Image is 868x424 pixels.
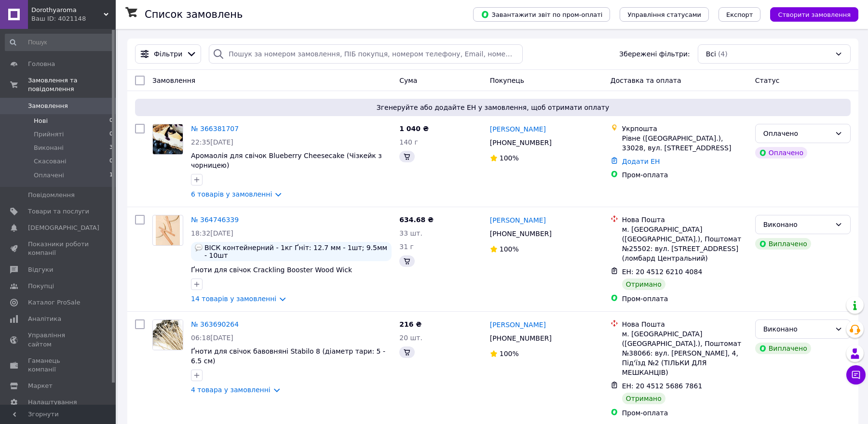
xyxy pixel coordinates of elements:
[622,268,703,276] span: ЕН: 20 4512 6210 4084
[846,365,866,384] button: Чат з покупцем
[399,138,418,146] span: 140 г
[399,216,434,224] span: 634.68 ₴
[488,227,554,240] div: [PHONE_NUMBER]
[622,158,660,165] a: Додати ЕН
[28,382,53,390] span: Маркет
[28,282,54,291] span: Покупці
[763,219,831,230] div: Виконано
[28,298,80,307] span: Каталог ProSale
[109,144,113,152] span: 3
[34,171,64,180] span: Оплачені
[500,245,519,253] span: 100%
[153,320,183,350] img: Фото товару
[191,190,272,198] a: 6 товарів у замовленні
[34,157,67,166] span: Скасовані
[622,319,747,329] div: Нова Пошта
[154,49,182,59] span: Фільтри
[152,124,183,155] a: Фото товару
[204,244,388,259] span: ВІСК контейнерний - 1кг Ґніт: 12.7 мм - 1шт; 9.5мм - 10шт
[109,157,113,166] span: 0
[28,265,53,274] span: Відгуки
[145,9,243,20] h1: Список замовлень
[760,10,858,18] a: Створити замовлення
[399,320,421,328] span: 216 ₴
[28,398,77,407] span: Налаштування
[28,315,61,323] span: Аналітика
[34,117,48,125] span: Нові
[490,215,546,225] a: [PERSON_NAME]
[191,125,239,132] a: № 366381707
[610,77,681,84] span: Доставка та оплата
[620,7,709,22] button: Управління статусами
[34,130,64,139] span: Прийняті
[622,225,747,263] div: м. [GEOGRAPHIC_DATA] ([GEOGRAPHIC_DATA].), Поштомат №25502: вул. [STREET_ADDRESS] (ломбард Центра...
[755,77,780,84] span: Статус
[191,320,239,328] a: № 363690264
[763,324,831,334] div: Виконано
[191,229,233,237] span: 18:32[DATE]
[28,357,89,374] span: Гаманець компанії
[28,224,99,232] span: [DEMOGRAPHIC_DATA]
[726,11,753,18] span: Експорт
[195,244,203,252] img: :speech_balloon:
[31,14,116,23] div: Ваш ID: 4021148
[152,77,195,84] span: Замовлення
[622,170,747,180] div: Пром-оплата
[28,207,89,216] span: Товари та послуги
[500,350,519,358] span: 100%
[28,191,75,199] span: Повідомлення
[109,130,113,139] span: 0
[778,11,851,18] span: Створити замовлення
[622,133,747,153] div: Рівне ([GEOGRAPHIC_DATA].), 33028, вул. [STREET_ADDRESS]
[191,347,385,365] a: Ґноти для свічок бавовняні Stabilo 8 (діаметр тари: 5 - 6.5 см)
[755,147,807,159] div: Оплачено
[152,319,183,350] a: Фото товару
[622,329,747,377] div: м. [GEOGRAPHIC_DATA] ([GEOGRAPHIC_DATA].), Поштомат №38066: вул. [PERSON_NAME], 4, Під'їзд №2 (ТІ...
[481,10,602,19] span: Завантажити звіт по пром-оплаті
[399,334,422,342] span: 20 шт.
[153,124,183,154] img: Фото товару
[488,136,554,149] div: [PHONE_NUMBER]
[28,60,55,68] span: Головна
[191,266,352,274] a: Ґноти для свічок Crackling Booster Wood Wick
[719,7,761,22] button: Експорт
[488,331,554,345] div: [PHONE_NUMBER]
[139,103,847,112] span: Згенеруйте або додайте ЕН у замовлення, щоб отримати оплату
[622,408,747,418] div: Пром-оплата
[619,49,690,59] span: Збережені фільтри:
[109,117,113,125] span: 0
[156,215,180,245] img: Фото товару
[622,278,665,290] div: Отримано
[191,386,271,394] a: 4 товара у замовленні
[28,240,89,257] span: Показники роботи компанії
[490,124,546,134] a: [PERSON_NAME]
[152,215,183,246] a: Фото товару
[622,215,747,225] div: Нова Пошта
[755,343,811,354] div: Виплачено
[28,331,89,348] span: Управління сайтом
[500,154,519,162] span: 100%
[622,294,747,304] div: Пром-оплата
[770,7,858,22] button: Створити замовлення
[399,77,417,84] span: Cума
[5,34,114,51] input: Пошук
[191,138,233,146] span: 22:35[DATE]
[490,77,524,84] span: Покупець
[28,76,116,93] span: Замовлення та повідомлення
[622,393,665,404] div: Отримано
[627,11,701,18] span: Управління статусами
[191,216,239,224] a: № 364746339
[109,171,113,180] span: 1
[399,229,422,237] span: 33 шт.
[31,6,104,14] span: Dorothyaroma
[28,102,68,110] span: Замовлення
[622,124,747,133] div: Укрпошта
[755,238,811,250] div: Виплачено
[718,50,728,58] span: (4)
[191,295,276,303] a: 14 товарів у замовленні
[399,243,414,251] span: 31 г
[191,152,382,169] a: Аромаолія для свічок Blueberry Cheesecake (Чізкейк з чорницею)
